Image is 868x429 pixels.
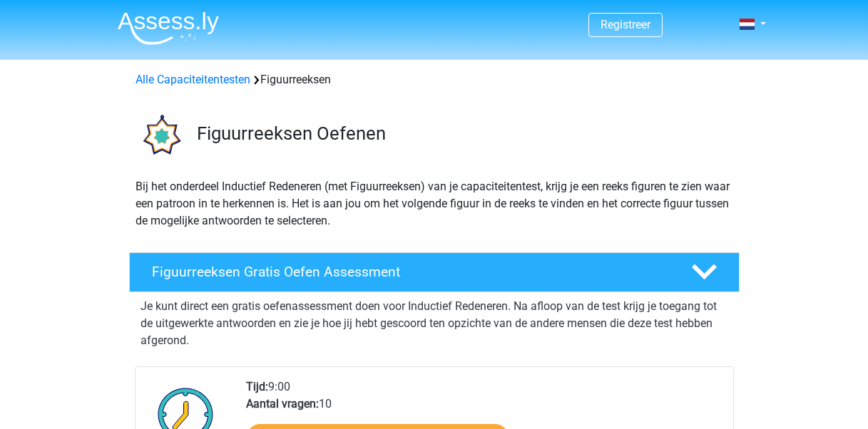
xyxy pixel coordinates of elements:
[136,178,733,229] p: Bij het onderdeel Inductief Redeneren (met Figuurreeksen) van je capaciteitentest, krijg je een r...
[136,73,250,86] a: Alle Capaciteitentesten
[197,123,728,145] h3: Figuurreeksen Oefenen
[118,11,219,45] img: Assessly
[601,18,650,31] a: Registreer
[123,252,745,292] a: Figuurreeksen Gratis Oefen Assessment
[152,264,668,280] h4: Figuurreeksen Gratis Oefen Assessment
[130,105,190,166] img: figuurreeksen
[130,71,739,88] div: Figuurreeksen
[246,380,268,393] b: Tijd:
[141,298,728,349] p: Je kunt direct een gratis oefenassessment doen voor Inductief Redeneren. Na afloop van de test kr...
[246,397,319,410] b: Aantal vragen:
